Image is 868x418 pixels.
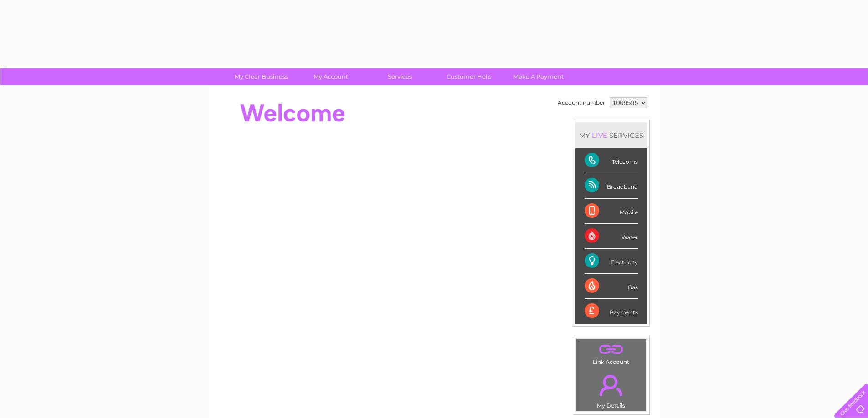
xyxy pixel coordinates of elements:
a: . [579,342,644,358]
div: Electricity [585,249,638,274]
td: Account number [555,95,607,111]
div: LIVE [590,131,609,140]
td: Link Account [576,339,647,368]
div: Payments [585,299,638,323]
div: MY SERVICES [575,122,647,148]
a: Services [362,68,437,85]
div: Broadband [585,173,638,198]
a: Make A Payment [501,68,576,85]
div: Mobile [585,199,638,224]
div: Water [585,224,638,249]
div: Telecoms [585,148,638,173]
a: . [579,369,644,401]
td: My Details [576,367,647,412]
a: Customer Help [431,68,507,85]
a: My Clear Business [224,68,299,85]
a: My Account [293,68,368,85]
div: Gas [585,274,638,299]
